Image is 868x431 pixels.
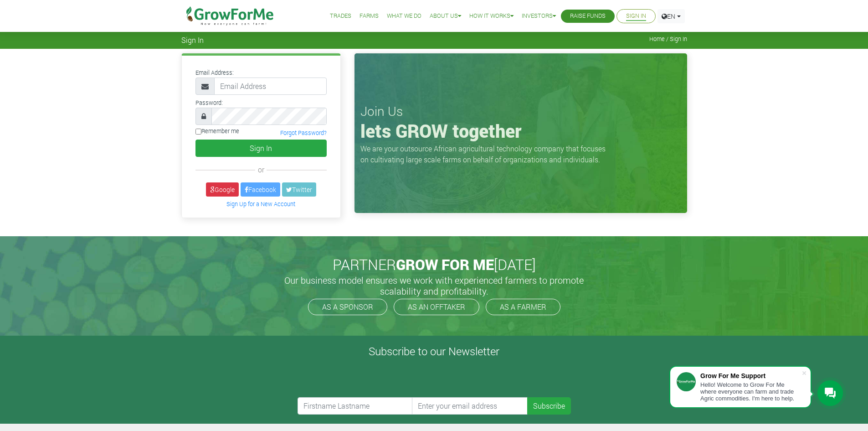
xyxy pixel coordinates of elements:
[360,104,681,119] h3: Join Us
[396,254,494,274] span: GROW FOR ME
[626,11,646,21] a: Sign In
[360,11,379,21] a: Farms
[206,182,239,197] a: Google
[181,36,204,44] span: Sign In
[657,9,685,23] a: EN
[412,397,528,415] input: Enter your email address
[195,68,234,77] label: Email Address:
[360,120,681,142] h1: lets GROW together
[387,11,421,21] a: What We Do
[469,11,514,21] a: How it Works
[649,36,687,42] span: Home / Sign In
[185,256,683,273] h2: PARTNER [DATE]
[195,129,201,135] input: Remember me
[226,200,295,208] a: Sign Up for a New Account
[330,11,351,21] a: Trades
[280,129,327,136] a: Forgot Password?
[522,11,556,21] a: Investors
[430,11,461,21] a: About Us
[214,78,327,95] input: Email Address
[275,275,594,296] h5: Our business model ensures we work with experienced farmers to promote scalability and profitabil...
[298,362,436,397] iframe: reCAPTCHA
[700,381,801,402] div: Hello! Welcome to Grow For Me where everyone can farm and trade Agric commodities. I'm here to help.
[360,143,611,165] p: We are your outsource African agricultural technology company that focuses on cultivating large s...
[195,127,239,135] label: Remember me
[195,99,223,107] label: Password:
[394,299,479,315] a: AS AN OFFTAKER
[486,299,560,315] a: AS A FARMER
[298,397,413,415] input: Firstname Lastname
[308,299,387,315] a: AS A SPONSOR
[570,11,606,21] a: Raise Funds
[11,345,857,358] h4: Subscribe to our Newsletter
[195,140,327,157] button: Sign In
[527,397,571,415] button: Subscribe
[700,372,801,379] div: Grow For Me Support
[195,164,327,175] div: or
